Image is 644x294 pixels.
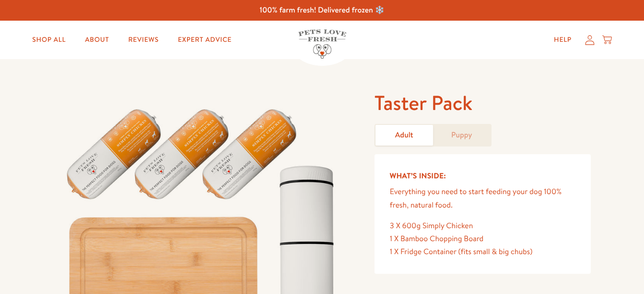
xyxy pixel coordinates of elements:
a: Puppy [433,125,491,146]
a: Reviews [120,30,166,49]
div: 1 X Fridge Container (fits small & big chubs) [390,245,575,258]
a: Expert Advice [170,30,239,49]
h1: Taster Pack [375,90,591,116]
a: Help [546,30,579,49]
a: Shop All [24,30,73,49]
span: 1 X Bamboo Chopping Board [390,233,484,244]
div: 3 X 600g Simply Chicken [390,220,575,233]
a: Adult [375,125,433,146]
a: About [77,30,117,49]
p: Everything you need to start feeding your dog 100% fresh, natural food. [390,185,575,211]
img: Pets Love Fresh [298,29,346,59]
h5: What’s Inside: [390,170,575,182]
